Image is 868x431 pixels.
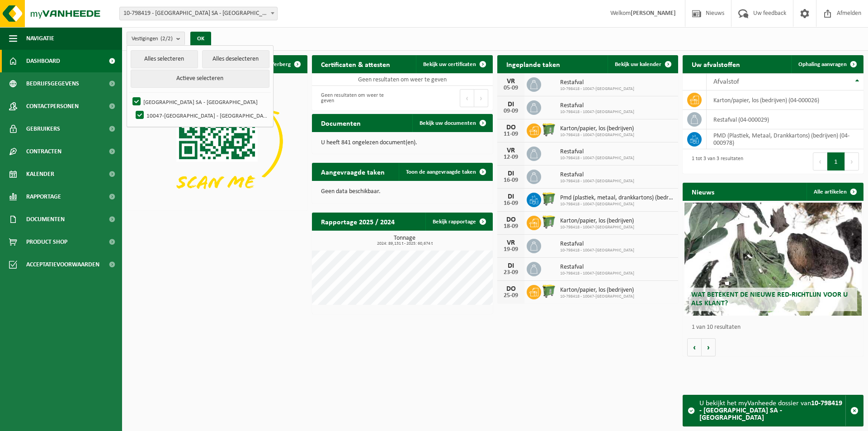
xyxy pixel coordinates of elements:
a: Toon de aangevraagde taken [399,163,492,181]
span: Restafval [560,264,634,271]
span: Kalender [26,163,54,185]
div: 18-09 [502,223,520,230]
strong: 10-798419 - [GEOGRAPHIC_DATA] SA - [GEOGRAPHIC_DATA] [699,400,842,422]
button: Vorige [687,338,702,356]
span: Contactpersonen [26,95,79,118]
span: 10-798419 - PARC PALACE SA - UCCLE [119,7,278,20]
span: Bedrijfsgegevens [26,72,79,95]
img: WB-0770-HPE-GN-51 [541,191,557,207]
span: 10-798418 - 10047-[GEOGRAPHIC_DATA] [560,202,674,207]
img: WB-0770-HPE-GN-51 [541,122,557,137]
div: 12-09 [502,154,520,161]
div: VR [502,147,520,154]
p: U heeft 841 ongelezen document(en). [321,140,484,146]
button: Previous [813,152,827,171]
div: DI [502,101,520,108]
button: Actieve selecteren [131,70,269,88]
td: Geen resultaten om weer te geven [312,73,493,86]
h2: Rapportage 2025 / 2024 [312,213,404,230]
button: Alles deselecteren [202,50,269,68]
div: DO [502,285,520,293]
span: Vestigingen [132,32,173,46]
td: restafval (04-000029) [707,110,863,129]
span: Karton/papier, los (bedrijven) [560,287,634,294]
a: Alle artikelen [807,183,863,201]
label: 10047-[GEOGRAPHIC_DATA] - [GEOGRAPHIC_DATA] [134,109,269,122]
div: VR [502,239,520,246]
div: DO [502,216,520,223]
button: OK [190,32,211,46]
span: Restafval [560,148,634,156]
span: 10-798418 - 10047-[GEOGRAPHIC_DATA] [560,271,634,276]
span: Rapportage [26,185,61,208]
p: Geen data beschikbaar. [321,189,484,195]
button: Volgende [702,338,716,356]
span: Product Shop [26,231,67,253]
span: Ophaling aanvragen [798,62,847,67]
div: 19-09 [502,246,520,253]
span: 10-798418 - 10047-[GEOGRAPHIC_DATA] [560,179,634,184]
span: Verberg [271,62,291,67]
img: WB-0770-HPE-GN-51 [541,284,557,299]
a: Bekijk uw kalender [608,55,677,73]
span: Bekijk uw documenten [420,120,476,126]
button: Next [845,152,859,171]
div: U bekijkt het myVanheede dossier van [699,395,845,426]
label: [GEOGRAPHIC_DATA] SA - [GEOGRAPHIC_DATA] [131,95,269,109]
span: 10-798418 - 10047-[GEOGRAPHIC_DATA] [560,225,634,230]
span: Restafval [560,102,634,109]
a: Bekijk rapportage [425,213,492,231]
p: 1 van 10 resultaten [692,324,859,331]
h2: Documenten [312,114,370,132]
a: Ophaling aanvragen [791,55,863,73]
span: Gebruikers [26,118,60,140]
span: Bekijk uw certificaten [423,62,476,67]
a: Bekijk uw documenten [412,114,492,132]
span: Pmd (plastiek, metaal, drankkartons) (bedrijven) [560,194,674,202]
span: Restafval [560,241,634,248]
span: Wat betekent de nieuwe RED-richtlijn voor u als klant? [691,291,848,307]
div: 23-09 [502,270,520,276]
span: 10-798418 - 10047-[GEOGRAPHIC_DATA] [560,109,634,115]
button: Previous [460,89,474,107]
h2: Aangevraagde taken [312,163,394,180]
img: WB-0770-HPE-GN-51 [541,214,557,230]
span: 10-798418 - 10047-[GEOGRAPHIC_DATA] [560,86,634,92]
button: Verberg [264,55,307,73]
div: DI [502,170,520,177]
span: Afvalstof [713,78,739,85]
span: Restafval [560,171,634,179]
div: VR [502,78,520,85]
span: 10-798418 - 10047-[GEOGRAPHIC_DATA] [560,294,634,299]
span: Navigatie [26,27,54,50]
span: Documenten [26,208,65,231]
span: Bekijk uw kalender [615,62,661,67]
span: Restafval [560,79,634,86]
div: DO [502,124,520,131]
button: Next [474,89,488,107]
span: 10-798418 - 10047-[GEOGRAPHIC_DATA] [560,133,634,138]
div: 25-09 [502,293,520,299]
div: 09-09 [502,108,520,114]
count: (2/2) [160,36,173,42]
span: Acceptatievoorwaarden [26,253,99,276]
h2: Ingeplande taken [497,55,569,73]
span: 10-798418 - 10047-[GEOGRAPHIC_DATA] [560,248,634,253]
div: DI [502,193,520,200]
span: Toon de aangevraagde taken [406,169,476,175]
strong: [PERSON_NAME] [631,10,676,17]
button: Vestigingen(2/2) [127,32,185,45]
h2: Nieuws [683,183,723,200]
button: Alles selecteren [131,50,198,68]
span: Karton/papier, los (bedrijven) [560,125,634,133]
span: Dashboard [26,50,60,72]
span: Karton/papier, los (bedrijven) [560,218,634,225]
h2: Certificaten & attesten [312,55,399,73]
div: 16-09 [502,177,520,184]
div: 11-09 [502,131,520,137]
div: 05-09 [502,85,520,91]
a: Bekijk uw certificaten [416,55,492,73]
a: Wat betekent de nieuwe RED-richtlijn voor u als klant? [684,203,862,316]
div: Geen resultaten om weer te geven [316,88,398,108]
div: DI [502,262,520,270]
